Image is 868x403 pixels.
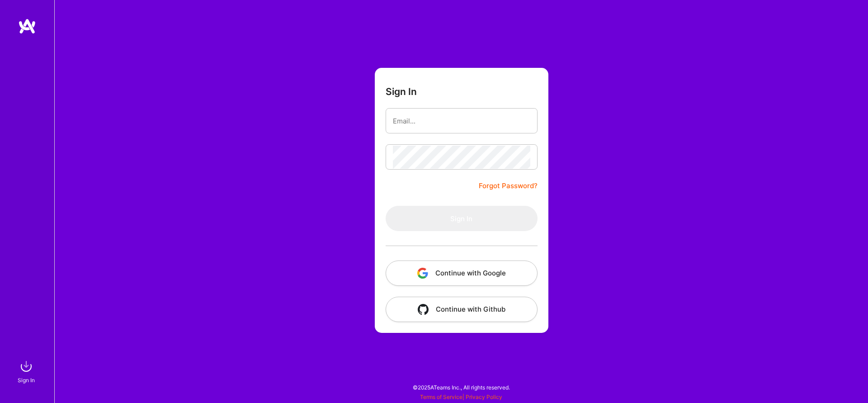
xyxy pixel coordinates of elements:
[386,86,417,97] h3: Sign In
[418,304,429,315] img: icon
[19,357,35,385] a: sign inSign In
[420,394,462,400] a: Terms of Service
[466,394,502,400] a: Privacy Policy
[417,268,428,279] img: icon
[18,375,35,385] div: Sign In
[386,261,538,286] button: Continue with Google
[386,297,538,322] button: Continue with Github
[18,18,36,34] img: logo
[479,180,538,191] a: Forgot Password?
[393,109,530,133] input: Email...
[17,357,35,375] img: sign in
[54,376,868,398] div: © 2025 ATeams Inc., All rights reserved.
[420,394,502,400] span: |
[386,206,538,231] button: Sign In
